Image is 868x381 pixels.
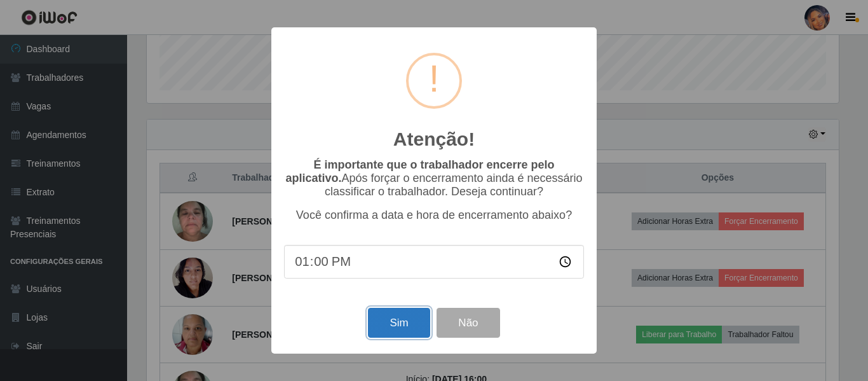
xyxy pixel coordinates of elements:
b: É importante que o trabalhador encerre pelo aplicativo. [285,158,554,184]
button: Sim [368,308,430,338]
button: Não [437,308,499,338]
p: Você confirma a data e hora de encerramento abaixo? [284,209,584,222]
p: Após forçar o encerramento ainda é necessário classificar o trabalhador. Deseja continuar? [284,158,584,198]
h2: Atenção! [393,128,475,151]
